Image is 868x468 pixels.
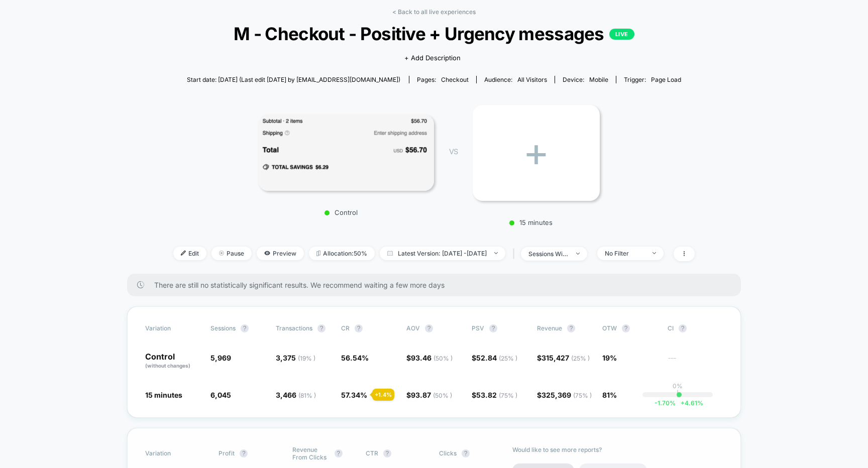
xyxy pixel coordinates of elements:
span: 5,969 [210,354,231,362]
span: Edit [173,247,206,260]
span: AOV [406,324,420,332]
img: end [219,251,224,256]
div: No Filter [605,250,645,257]
span: Device: [555,76,616,83]
span: --- [668,355,723,370]
p: 15 minutes [468,218,595,226]
span: 53.82 [476,391,517,399]
span: 93.87 [411,391,452,399]
span: Revenue From Clicks [292,446,330,461]
span: 15 minutes [145,391,182,399]
span: + Add Description [404,53,461,63]
span: $ [406,391,452,399]
button: ? [241,324,249,332]
button: ? [240,449,248,457]
button: ? [489,324,497,332]
button: ? [567,324,575,332]
p: Control [145,353,200,370]
img: calendar [387,251,393,256]
p: Would like to see more reports? [512,446,723,453]
span: $ [537,354,590,362]
span: Clicks [439,449,457,457]
a: < Back to all live experiences [392,8,476,16]
span: VS [449,147,457,156]
span: PSV [472,324,484,332]
span: 19% [602,354,617,362]
span: Transactions [276,324,312,332]
span: $ [472,391,517,399]
span: 57.34 % [341,391,367,399]
img: end [653,252,656,254]
div: sessions with impression [528,250,569,258]
span: All Visitors [517,76,547,83]
span: + [681,399,685,407]
span: Revenue [537,324,562,332]
button: ? [355,324,363,332]
span: checkout [441,76,469,83]
button: ? [462,449,470,457]
button: ? [317,324,325,332]
p: Control [253,208,429,216]
span: 315,427 [541,354,590,362]
div: + [473,105,600,201]
span: ( 19 % ) [298,355,315,362]
button: ? [679,324,687,332]
span: Pause [211,247,252,260]
span: 3,466 [276,391,316,399]
span: CR [341,324,350,332]
span: OTW [602,324,658,332]
span: CTR [366,449,378,457]
div: + 1.4 % [372,389,394,401]
span: 3,375 [276,354,315,362]
span: Allocation: 50% [309,247,375,260]
span: Variation [145,324,200,332]
img: Control main [258,114,434,191]
p: | [677,390,679,397]
span: -1.70 % [655,399,676,407]
img: end [494,252,498,254]
span: There are still no statistically significant results. We recommend waiting a few more days [154,281,721,289]
span: 93.46 [411,354,453,362]
span: Preview [257,247,304,260]
button: ? [425,324,433,332]
button: ? [335,449,343,457]
div: Audience: [484,76,547,83]
button: ? [622,324,630,332]
span: ( 75 % ) [499,392,517,399]
span: ( 50 % ) [433,355,453,362]
span: $ [537,391,592,399]
span: Latest Version: [DATE] - [DATE] [380,247,505,260]
span: 6,045 [210,391,231,399]
span: Profit [219,449,235,457]
p: 0% [673,382,683,390]
span: $ [406,354,453,362]
div: Trigger: [624,76,681,83]
span: ( 81 % ) [298,392,316,399]
span: 56.54 % [341,354,369,362]
span: mobile [589,76,608,83]
span: Start date: [DATE] (Last edit [DATE] by [EMAIL_ADDRESS][DOMAIN_NAME]) [187,76,400,83]
div: Pages: [417,76,469,83]
span: 81% [602,391,617,399]
span: | [510,247,521,261]
span: 325,369 [541,391,592,399]
span: Variation [145,446,200,461]
span: CI [668,324,723,332]
p: LIVE [609,29,634,40]
img: rebalance [316,251,320,256]
span: Page Load [651,76,681,83]
span: ( 25 % ) [571,355,590,362]
img: edit [181,251,186,256]
button: ? [383,449,391,457]
span: (without changes) [145,363,190,369]
span: ( 75 % ) [573,392,592,399]
span: $ [472,354,517,362]
span: 52.84 [476,354,517,362]
span: 4.61 % [676,399,703,407]
span: ( 25 % ) [499,355,517,362]
img: end [576,253,580,255]
span: Sessions [210,324,236,332]
span: ( 50 % ) [433,392,452,399]
span: M - Checkout - Positive + Urgency messages [199,23,669,44]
